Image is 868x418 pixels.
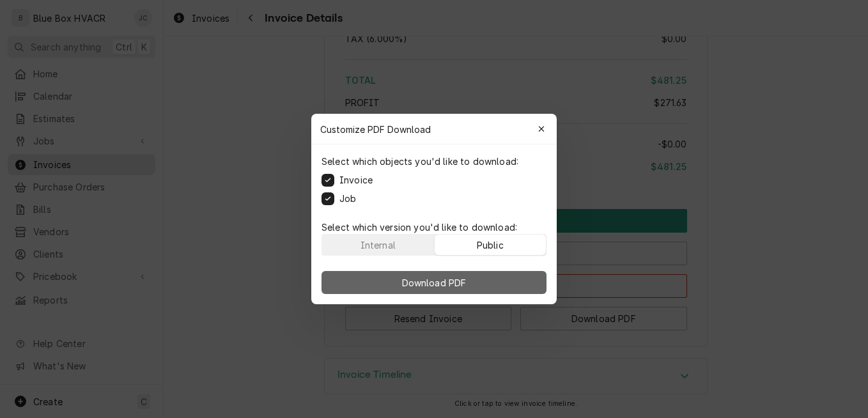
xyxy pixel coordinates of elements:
[477,238,504,252] div: Public
[339,192,356,205] label: Job
[322,271,546,294] button: Download PDF
[322,221,546,234] p: Select which version you'd like to download:
[360,238,396,252] div: Internal
[399,276,469,290] span: Download PDF
[339,173,373,187] label: Invoice
[322,155,518,168] p: Select which objects you'd like to download:
[311,114,557,144] div: Customize PDF Download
